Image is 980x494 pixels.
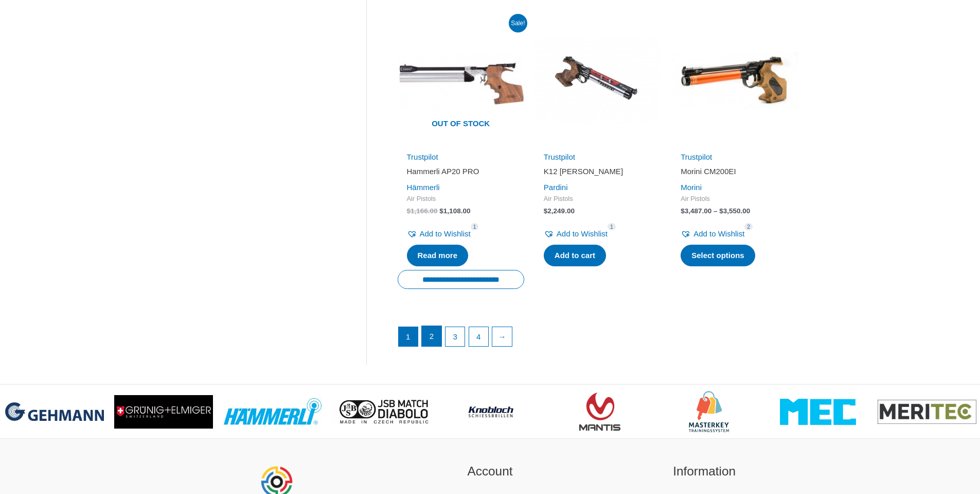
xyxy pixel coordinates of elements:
span: 2 [744,223,753,231]
a: Trustpilot [544,152,575,161]
a: K12 [PERSON_NAME] [544,166,652,180]
span: Sale! [509,14,527,32]
bdi: 1,166.00 [407,207,438,215]
a: Morini [681,183,702,192]
h2: Account [396,462,584,481]
nav: Product Pagination [398,326,798,352]
a: Hämmerli [407,183,440,192]
span: $ [719,207,723,215]
img: CM200EI [671,17,798,144]
span: Add to Wishlist [693,229,744,238]
span: $ [439,207,443,215]
a: Page 4 [469,327,489,347]
span: Add to Wishlist [557,229,608,238]
img: Hammerli AP20 PRO [398,17,524,144]
span: Air Pistols [681,195,789,203]
span: 1 [608,223,616,231]
bdi: 3,487.00 [681,207,711,215]
img: K12 Pardini [534,17,661,144]
a: Add to Wishlist [681,227,744,241]
a: Read more about “Hammerli AP20 PRO” [407,245,469,266]
h2: Morini CM200EI [681,166,789,177]
h2: Information [610,462,799,481]
span: Out of stock [405,112,516,136]
h2: Hammerli AP20 PRO [407,166,515,177]
h2: K12 [PERSON_NAME] [544,166,652,177]
bdi: 3,550.00 [719,207,750,215]
span: – [714,207,718,215]
span: Air Pistols [407,195,515,203]
bdi: 2,249.00 [544,207,575,215]
a: Pardini [544,183,568,192]
a: Add to cart: “K12 Pardini” [544,245,606,266]
span: Add to Wishlist [420,229,471,238]
a: Page 3 [446,327,465,347]
span: $ [544,207,548,215]
a: Add to Wishlist [407,227,471,241]
a: Trustpilot [407,152,438,161]
a: Add to Wishlist [544,227,608,241]
a: Trustpilot [681,152,712,161]
span: $ [407,207,411,215]
a: Morini CM200EI [681,166,789,180]
a: Page 2 [422,326,441,347]
a: Select options for “Morini CM200EI” [681,245,755,266]
a: → [492,327,512,347]
span: Page 1 [399,327,418,347]
a: Out of stock [398,17,524,144]
a: Hammerli AP20 PRO [407,166,515,180]
span: $ [681,207,685,215]
span: Air Pistols [544,195,652,203]
bdi: 1,108.00 [439,207,470,215]
span: 1 [471,223,479,231]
